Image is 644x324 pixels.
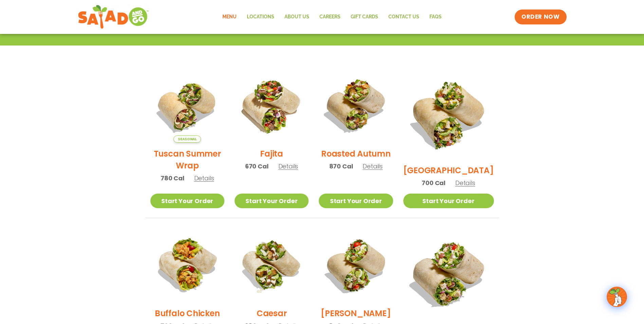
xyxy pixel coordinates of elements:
[217,9,447,25] nav: Menu
[194,174,214,182] span: Details
[260,148,283,160] h2: Fajita
[319,69,393,143] img: Product photo for Roasted Autumn Wrap
[329,162,353,171] span: 870 Cal
[321,307,391,319] h2: [PERSON_NAME]
[403,164,494,176] h2: [GEOGRAPHIC_DATA]
[455,179,475,187] span: Details
[363,162,383,170] span: Details
[403,69,494,159] img: Product photo for BBQ Ranch Wrap
[319,194,393,208] a: Start Your Order
[242,9,279,25] a: Locations
[321,148,391,160] h2: Roasted Autumn
[403,228,494,319] img: Product photo for Greek Wrap
[235,69,309,143] img: Product photo for Fajita Wrap
[217,9,242,25] a: Menu
[521,13,559,21] span: ORDER NOW
[150,69,224,143] img: Product photo for Tuscan Summer Wrap
[383,9,424,25] a: Contact Us
[150,148,224,172] h2: Tuscan Summer Wrap
[155,307,220,319] h2: Buffalo Chicken
[424,9,447,25] a: FAQs
[150,228,224,302] img: Product photo for Buffalo Chicken Wrap
[235,194,309,208] a: Start Your Order
[78,3,149,31] img: new-SAG-logo-768×292
[279,9,314,25] a: About Us
[314,9,346,25] a: Careers
[173,136,201,143] span: Seasonal
[515,10,566,24] a: ORDER NOW
[150,194,224,208] a: Start Your Order
[607,287,626,306] img: wpChatIcon
[245,162,269,171] span: 670 Cal
[403,194,494,208] a: Start Your Order
[319,228,393,302] img: Product photo for Cobb Wrap
[257,307,287,319] h2: Caesar
[235,228,309,302] img: Product photo for Caesar Wrap
[161,174,184,183] span: 780 Cal
[278,162,298,170] span: Details
[422,178,445,187] span: 700 Cal
[346,9,383,25] a: GIFT CARDS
